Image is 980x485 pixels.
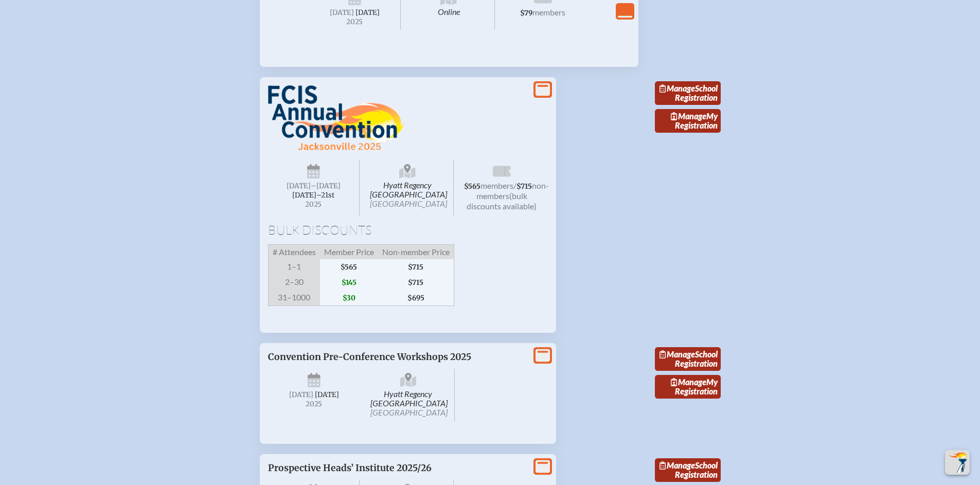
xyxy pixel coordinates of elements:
[268,290,320,306] span: 31–1000
[276,201,351,208] span: 2025
[287,182,311,190] span: [DATE]
[330,8,354,17] span: [DATE]
[268,245,320,260] span: # Attendees
[268,85,404,151] img: FCIS Convention 2025
[947,452,968,473] img: To the top
[355,8,380,17] span: [DATE]
[671,377,706,387] span: Manage
[378,290,454,306] span: $695
[945,450,970,475] button: Scroll Top
[320,245,378,260] span: Member Price
[467,191,537,211] span: (bulk discounts available)
[362,369,455,421] span: Hyatt Regency [GEOGRAPHIC_DATA]
[268,275,320,290] span: 2–30
[268,259,320,275] span: 1–1
[660,83,695,93] span: Manage
[370,199,447,208] span: [GEOGRAPHIC_DATA]
[655,109,721,133] a: ManageMy Registration
[276,400,352,408] span: 2025
[520,9,532,17] span: $79
[513,181,516,190] span: /
[311,182,341,190] span: –[DATE]
[378,245,454,260] span: Non-member Price
[655,375,721,399] a: ManageMy Registration
[655,81,721,105] a: ManageSchool Registration
[320,259,378,275] span: $565
[362,160,454,215] span: Hyatt Regency [GEOGRAPHIC_DATA]
[268,224,548,236] h1: Bulk Discounts
[660,349,695,359] span: Manage
[370,407,448,417] span: [GEOGRAPHIC_DATA]
[268,462,432,474] span: Prospective Heads’ Institute 2025/26
[660,460,695,470] span: Manage
[532,7,565,17] span: members
[317,18,393,26] span: 2025
[292,191,334,200] span: [DATE]–⁠21st
[671,111,706,121] span: Manage
[464,182,480,191] span: $565
[289,390,313,399] span: [DATE]
[476,181,549,201] span: non-members
[655,347,721,371] a: ManageSchool Registration
[268,351,471,363] span: Convention Pre-Conference Workshops 2025
[655,458,721,482] a: ManageSchool Registration
[480,181,513,190] span: members
[320,290,378,306] span: $30
[516,182,532,191] span: $715
[320,275,378,290] span: $145
[378,259,454,275] span: $715
[315,390,339,399] span: [DATE]
[378,275,454,290] span: $715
